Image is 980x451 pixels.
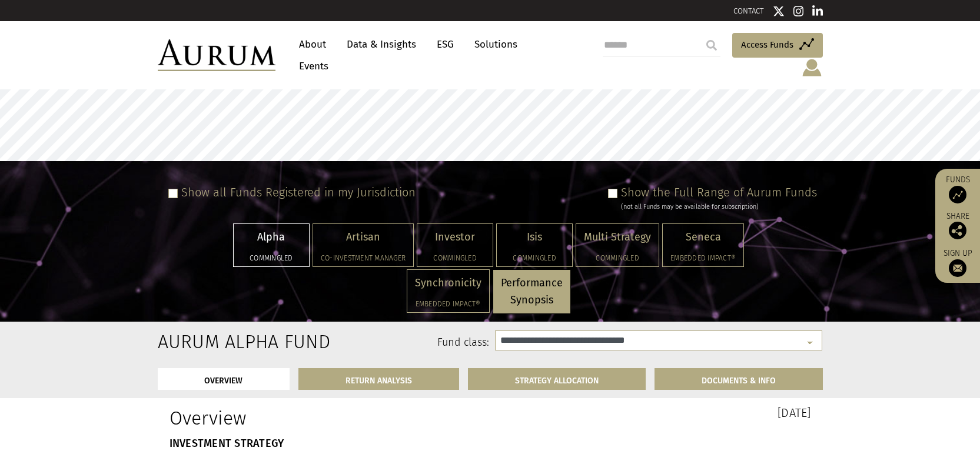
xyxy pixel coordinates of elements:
a: Data & Insights [341,34,422,55]
label: Show all Funds Registered in my Jurisdiction [181,185,416,199]
a: ESG [431,34,460,55]
a: STRATEGY ALLOCATION [468,368,646,390]
p: Seneca [670,229,736,246]
img: Access Funds [949,186,966,203]
a: Sign up [941,248,974,277]
h5: Commingled [504,255,564,262]
input: Submit [700,34,723,57]
img: Linkedin icon [812,5,823,17]
img: Aurum [158,39,275,71]
h2: Aurum Alpha Fund [158,330,254,353]
div: (not all Funds may be available for subscription) [621,202,817,212]
div: Share [941,212,974,239]
label: Show the Full Range of Aurum Funds [621,185,817,199]
h5: Co-investment Manager [321,255,406,262]
h5: Embedded Impact® [415,300,481,308]
p: Synchronicity [415,275,481,292]
img: account-icon.svg [801,58,823,78]
p: Investor [425,229,485,246]
img: Instagram icon [793,5,804,17]
a: About [293,34,332,55]
h5: Embedded Impact® [670,255,736,262]
a: Events [293,55,328,77]
img: Twitter icon [773,5,785,17]
a: CONTACT [733,6,764,15]
a: Funds [941,175,974,203]
h3: [DATE] [499,407,811,419]
strong: INVESTMENT STRATEGY [170,437,284,450]
img: Share this post [949,222,966,239]
label: Fund class: [271,335,490,350]
a: RETURN ANALYSIS [298,368,459,390]
h5: Commingled [425,255,485,262]
a: Solutions [469,34,523,55]
p: Alpha [241,229,301,246]
a: Access Funds [732,33,823,58]
p: Isis [504,229,564,246]
span: Access Funds [741,38,793,52]
h1: Overview [170,407,481,429]
h5: Commingled [584,255,651,262]
a: DOCUMENTS & INFO [655,368,823,390]
p: Performance Synopsis [501,275,563,309]
p: Multi Strategy [584,229,651,246]
p: Artisan [321,229,406,246]
img: Sign up to our newsletter [949,259,966,277]
h5: Commingled [241,255,301,262]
